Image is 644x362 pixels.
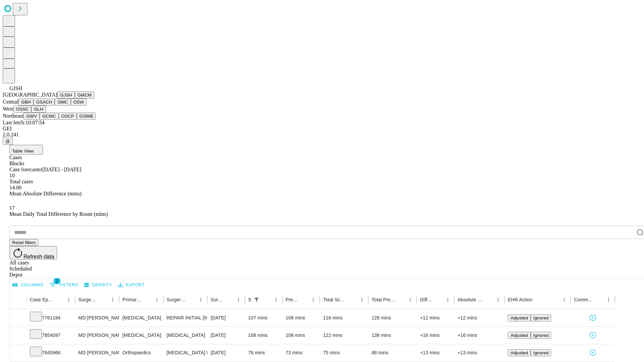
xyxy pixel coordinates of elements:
button: Sort [434,295,443,304]
span: 1 [54,278,60,284]
span: Mean Daily Total Difference by Room (mins) [9,211,108,217]
div: 7761184 [30,309,72,326]
span: Adjusted [511,333,528,338]
button: Menu [64,295,73,304]
div: 75 mins [323,344,365,361]
div: Absolute Difference [458,297,483,302]
span: Ignored [533,333,548,338]
button: GSACH [34,99,55,106]
div: Comments [574,297,593,302]
div: Orthopaedics [122,344,160,361]
div: 76 mins [248,344,279,361]
div: [DATE] [211,327,241,344]
div: 107 mins [248,309,279,326]
button: Sort [143,295,152,304]
button: GCMC [40,113,59,120]
div: EHR Action [508,297,532,302]
span: Northeast [3,113,23,119]
button: Ignored [531,349,551,356]
button: GLH [31,106,46,113]
div: MD [PERSON_NAME] [78,327,116,344]
button: OSW [71,99,87,106]
button: Sort [348,295,357,304]
button: OSSC [13,106,32,113]
div: Total Scheduled Duration [323,297,347,302]
span: @ [5,139,10,144]
div: +16 mins [458,327,501,344]
div: Predicted In Room Duration [286,297,299,302]
button: Sort [262,295,271,304]
div: MD [PERSON_NAME] [78,309,116,326]
button: Reset filters [9,239,38,246]
button: Menu [357,295,367,304]
div: +13 mins [420,344,451,361]
button: Select columns [11,280,45,290]
div: REPAIR INITIAL [MEDICAL_DATA] REDUCIBLE AGE [DEMOGRAPHIC_DATA] OR MORE [167,309,204,326]
div: 7854097 [30,327,72,344]
button: Expand [13,330,23,342]
button: Expand [13,312,23,324]
button: Sort [99,295,108,304]
span: West [3,106,13,112]
div: Surgery Date [211,297,224,302]
button: GBH [18,99,34,106]
button: GSWB [77,113,96,120]
button: Density [83,280,114,290]
div: 108 mins [248,327,279,344]
div: [MEDICAL_DATA] MEDIAL OR LATERAL MENISCECTOMY [167,344,204,361]
div: 73 mins [286,344,317,361]
div: +12 mins [420,309,451,326]
div: 88 mins [372,344,414,361]
span: [GEOGRAPHIC_DATA] [3,92,57,98]
button: Menu [443,295,452,304]
button: Adjusted [508,332,531,339]
div: 1 active filter [252,295,261,304]
div: +16 mins [420,327,451,344]
button: Menu [152,295,162,304]
span: [DATE] - [DATE] [42,167,81,172]
div: [MEDICAL_DATA] [167,327,204,344]
span: Refresh data [23,254,54,259]
div: Scheduled In Room Duration [248,297,251,302]
button: Sort [299,295,309,304]
span: 14.00 [9,185,21,190]
span: 10 [9,173,15,178]
div: 116 mins [323,309,365,326]
button: Menu [234,295,243,304]
button: Sort [484,295,493,304]
div: 128 mins [372,309,414,326]
div: 108 mins [286,309,317,326]
div: 138 mins [372,327,414,344]
span: Central [3,99,18,105]
div: [DATE] [211,344,241,361]
span: Ignored [533,350,548,355]
span: Mean Absolute Difference (mins) [9,191,82,196]
button: Menu [309,295,318,304]
button: GMC [55,99,70,106]
button: Menu [271,295,281,304]
button: Show filters [252,295,261,304]
button: Sort [533,295,542,304]
div: Difference [420,297,433,302]
button: GWV [23,113,40,120]
button: OSCP [59,113,77,120]
button: @ [3,138,13,145]
button: Sort [224,295,234,304]
button: Sort [396,295,406,304]
button: Menu [493,295,503,304]
div: GEI [3,126,641,132]
div: 7845966 [30,344,72,361]
button: Show filters [48,280,80,290]
button: GJSH [57,92,75,99]
button: Menu [196,295,206,304]
span: Total cases [9,179,33,184]
div: [MEDICAL_DATA] [122,327,160,344]
span: Reset filters [12,240,36,245]
span: Adjusted [511,350,528,355]
div: 108 mins [286,327,317,344]
span: Last fetch: 10:07:54 [3,120,45,125]
div: Surgery Name [167,297,186,302]
button: Menu [604,295,613,304]
button: GMCM [75,92,94,99]
div: Case Epic Id [30,297,54,302]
